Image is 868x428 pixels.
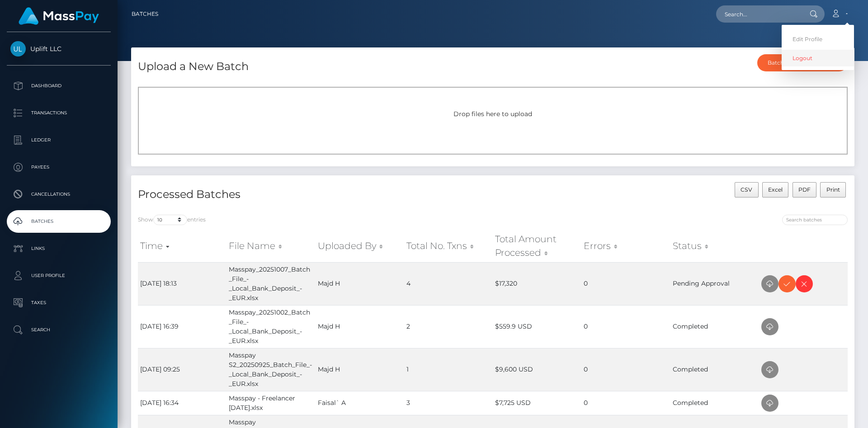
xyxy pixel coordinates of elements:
td: 4 [404,262,493,305]
td: Masspay S2_20250925_Batch_File_-_Local_Bank_Deposit_-_EUR.xlsx [226,348,315,391]
a: Transactions [7,102,111,124]
h4: Processed Batches [138,187,486,202]
td: Pending Approval [670,262,759,305]
span: CSV [741,186,752,193]
th: Total No. Txns: activate to sort column ascending [404,230,493,262]
span: Excel [768,186,783,193]
a: Payees [7,156,111,179]
button: CSV [735,182,759,198]
a: Taxes [7,292,111,314]
p: Taxes [10,296,107,310]
th: Uploaded By: activate to sort column ascending [316,230,404,262]
td: 3 [404,391,493,415]
input: Search... [716,5,801,23]
h4: Upload a New Batch [138,59,249,75]
p: Payees [10,160,107,174]
td: Completed [670,391,759,415]
p: Ledger [10,133,107,147]
span: Print [826,186,840,193]
td: 0 [581,305,670,348]
th: Errors: activate to sort column ascending [581,230,670,262]
p: Links [10,242,107,255]
td: Completed [670,305,759,348]
th: Status: activate to sort column ascending [670,230,759,262]
th: Time: activate to sort column ascending [138,230,226,262]
p: Transactions [10,106,107,120]
button: PDF [793,182,817,198]
td: Majd H [316,262,404,305]
p: User Profile [10,269,107,282]
td: [DATE] 16:34 [138,391,226,415]
a: Edit Profile [782,31,854,47]
td: Majd H [316,305,404,348]
span: PDF [798,186,811,193]
input: Search batches [782,215,848,225]
img: Uplift LLC [10,41,26,56]
a: Search [7,319,111,341]
button: Excel [762,182,789,198]
a: Batches [132,5,158,24]
a: User Profile [7,264,111,287]
button: Batch Template Download [757,54,848,71]
td: [DATE] 16:39 [138,305,226,348]
td: Masspay_20251002_Batch_File_-_Local_Bank_Deposit_-_EUR.xlsx [226,305,315,348]
a: Links [7,237,111,260]
td: 2 [404,305,493,348]
img: MassPay Logo [19,7,99,25]
a: Ledger [7,129,111,151]
th: File Name: activate to sort column ascending [226,230,315,262]
p: Batches [10,215,107,228]
a: Logout [782,50,854,66]
td: $559.9 USD [493,305,581,348]
p: Dashboard [10,79,107,93]
td: Majd H [316,348,404,391]
span: Uplift LLC [7,45,111,53]
td: Masspay - Freelancer [DATE].xlsx [226,391,315,415]
td: 0 [581,262,670,305]
span: Drop files here to upload [453,110,532,118]
a: Dashboard [7,75,111,97]
td: 1 [404,348,493,391]
td: 0 [581,348,670,391]
th: Total Amount Processed: activate to sort column ascending [493,230,581,262]
td: [DATE] 18:13 [138,262,226,305]
p: Search [10,323,107,337]
a: Cancellations [7,183,111,206]
td: Faisal` A [316,391,404,415]
td: Completed [670,348,759,391]
td: $17,320 [493,262,581,305]
p: Cancellations [10,188,107,201]
td: $7,725 USD [493,391,581,415]
td: [DATE] 09:25 [138,348,226,391]
a: Batches [7,210,111,233]
div: Batch Template Download [768,59,827,66]
td: 0 [581,391,670,415]
select: Showentries [153,215,187,225]
td: $9,600 USD [493,348,581,391]
button: Print [820,182,846,198]
label: Show entries [138,215,206,225]
td: Masspay_20251007_Batch_File_-_Local_Bank_Deposit_-_EUR.xlsx [226,262,315,305]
